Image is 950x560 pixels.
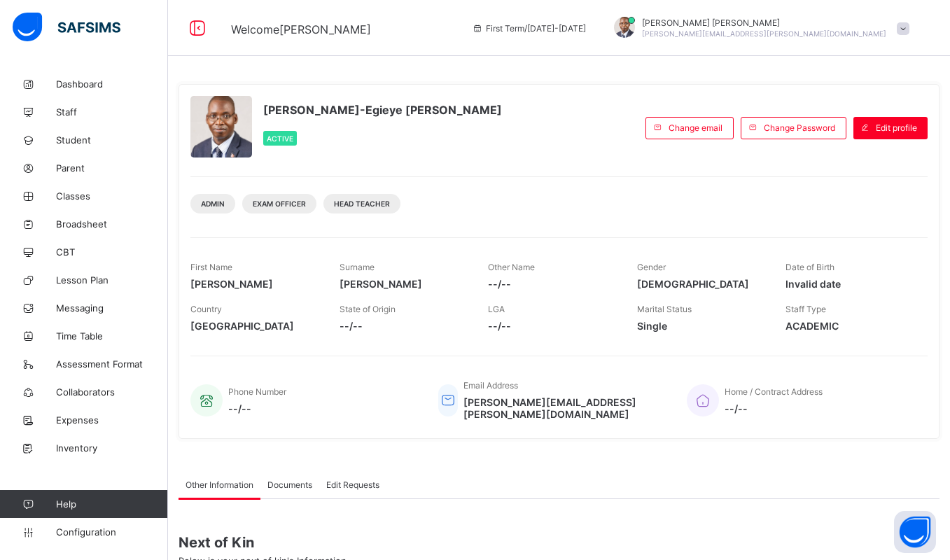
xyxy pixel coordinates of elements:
[56,218,168,230] span: Broadsheet
[642,29,886,38] span: [PERSON_NAME][EMAIL_ADDRESS][PERSON_NAME][DOMAIN_NAME]
[228,386,286,397] span: Phone Number
[785,304,826,314] span: Staff Type
[488,278,616,290] span: --/--
[488,304,505,314] span: LGA
[56,442,168,454] span: Inventory
[637,320,765,332] span: Single
[56,246,168,258] span: CBT
[190,320,319,332] span: [GEOGRAPHIC_DATA]
[463,380,518,391] span: Email Address
[201,199,225,208] span: Admin
[56,498,167,510] span: Help
[785,278,914,290] span: Invalid date
[637,278,765,290] span: [DEMOGRAPHIC_DATA]
[340,262,375,272] span: Surname
[326,479,379,490] span: Edit Requests
[13,13,120,42] img: safsims
[231,22,371,36] span: Welcome [PERSON_NAME]
[642,17,886,28] span: [PERSON_NAME] [PERSON_NAME]
[56,274,168,286] span: Lesson Plan
[179,534,939,551] span: Next of Kin
[463,396,665,420] span: [PERSON_NAME][EMAIL_ADDRESS][PERSON_NAME][DOMAIN_NAME]
[340,304,396,314] span: State of Origin
[725,386,823,397] span: Home / Contract Address
[190,304,222,314] span: Country
[725,402,823,414] span: --/--
[56,162,168,174] span: Parent
[56,190,168,202] span: Classes
[56,106,168,118] span: Staff
[785,320,914,332] span: ACADEMIC
[894,511,936,553] button: Open asap
[876,122,917,133] span: Edit profile
[56,78,168,90] span: Dashboard
[600,17,916,40] div: Paul-EgieyeMichael
[669,122,722,133] span: Change email
[190,278,319,290] span: [PERSON_NAME]
[190,262,232,272] span: First Name
[253,199,306,208] span: Exam Officer
[334,199,390,208] span: Head Teacher
[56,302,168,314] span: Messaging
[267,134,293,143] span: Active
[186,479,253,490] span: Other Information
[56,358,168,370] span: Assessment Format
[56,414,168,426] span: Expenses
[637,262,666,272] span: Gender
[472,23,586,34] span: session/term information
[340,278,468,290] span: [PERSON_NAME]
[637,304,692,314] span: Marital Status
[228,402,286,414] span: --/--
[764,122,835,133] span: Change Password
[56,386,168,398] span: Collaborators
[56,134,168,146] span: Student
[263,103,502,117] span: [PERSON_NAME]-Egieye [PERSON_NAME]
[267,479,312,490] span: Documents
[785,262,834,272] span: Date of Birth
[340,320,468,332] span: --/--
[488,262,535,272] span: Other Name
[488,320,616,332] span: --/--
[56,330,168,342] span: Time Table
[56,526,167,538] span: Configuration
